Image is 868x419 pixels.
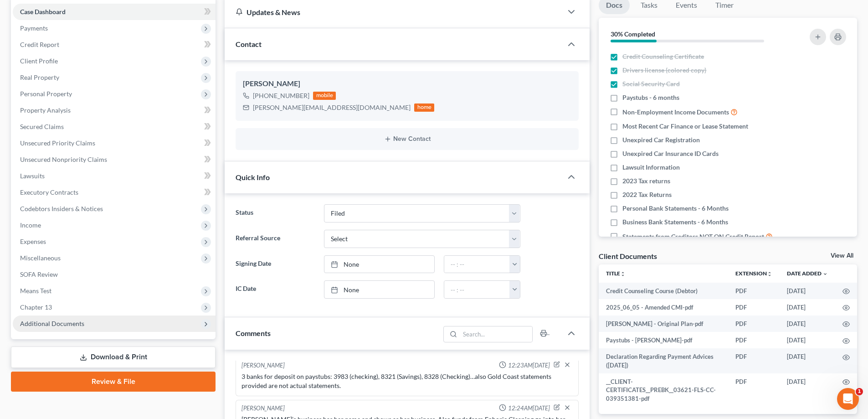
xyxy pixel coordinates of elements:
a: Executory Contracts [13,184,216,201]
span: Unsecured Nonpriority Claims [20,155,107,163]
td: PDF [728,299,780,316]
span: Comments [236,329,271,337]
div: Client Documents [599,251,657,261]
div: 3 banks for deposit on paystubs: 3983 (checking), 8321 (Savings), 8328 (Checking)…also Gold Coast... [241,372,573,390]
div: [PERSON_NAME] [243,78,571,89]
iframe: Intercom live chat [837,388,859,410]
td: [DATE] [780,373,835,407]
span: Income [20,221,41,229]
span: Contact [236,40,262,48]
span: Chapter 13 [20,303,52,311]
span: Social Security Card [622,79,680,88]
a: None [324,281,434,298]
td: [DATE] [780,299,835,316]
span: Property Analysis [20,106,71,114]
span: Codebtors Insiders & Notices [20,205,103,212]
input: -- : -- [444,281,510,298]
label: Status [231,204,319,222]
span: Case Dashboard [20,8,66,16]
span: SOFA Review [20,270,58,278]
div: [PHONE_NUMBER] [253,91,309,100]
a: Secured Claims [13,119,216,135]
span: Real Property [20,73,59,81]
span: Additional Documents [20,320,84,327]
td: [PERSON_NAME] - Original Plan-pdf [599,316,728,332]
div: home [414,103,434,112]
span: 2023 Tax returns [622,176,670,186]
span: Miscellaneous [20,254,61,262]
span: Client Profile [20,57,58,65]
a: Unsecured Nonpriority Claims [13,151,216,168]
td: PDF [728,316,780,332]
a: View All [831,253,853,259]
span: Payments [20,24,48,32]
input: Search... [460,326,533,342]
a: Date Added expand_more [787,270,828,277]
span: Quick Info [236,173,270,181]
span: Executory Contracts [20,188,78,196]
a: Titleunfold_more [606,270,626,277]
td: Declaration Regarding Payment Advices ([DATE]) [599,348,728,373]
div: [PERSON_NAME][EMAIL_ADDRESS][DOMAIN_NAME] [253,103,411,112]
td: PDF [728,283,780,299]
label: Referral Source [231,230,319,248]
span: Statements from Creditors NOT ON Credit Report [622,232,764,241]
button: New Contact [243,135,571,143]
td: 2025_06_05 - Amended CMI-pdf [599,299,728,316]
span: Unexpired Car Registration [622,135,700,145]
a: Unsecured Priority Claims [13,135,216,151]
input: -- : -- [444,256,510,273]
i: unfold_more [620,271,626,277]
a: Review & File [11,372,216,392]
div: Updates & News [236,7,551,17]
span: 12:23AM[DATE] [508,361,550,370]
span: Secured Claims [20,123,64,130]
span: Credit Counseling Certificate [622,52,704,61]
td: [DATE] [780,332,835,348]
span: Unsecured Priority Claims [20,139,95,147]
i: expand_more [822,271,828,277]
div: mobile [313,92,336,100]
span: 2022 Tax Returns [622,190,672,199]
span: Unexpired Car Insurance ID Cards [622,149,719,158]
span: Non-Employment Income Documents [622,108,729,117]
td: [DATE] [780,348,835,373]
td: [DATE] [780,316,835,332]
td: PDF [728,373,780,407]
span: Lawsuits [20,172,45,180]
a: Lawsuits [13,168,216,184]
span: 12:24AM[DATE] [508,404,550,413]
strong: 30% Completed [611,30,655,38]
td: PDF [728,332,780,348]
span: Personal Bank Statements - 6 Months [622,204,729,213]
a: Case Dashboard [13,4,216,20]
td: Credit Counseling Course (Debtor) [599,283,728,299]
td: Paystubs - [PERSON_NAME]-pdf [599,332,728,348]
div: [PERSON_NAME] [241,361,285,370]
a: SOFA Review [13,266,216,283]
td: __CLIENT-CERTIFICATES__PREBK__03621-FLS-CC-039351381-pdf [599,373,728,407]
a: None [324,256,434,273]
span: Expenses [20,238,46,245]
a: Download & Print [11,347,216,368]
span: 1 [856,388,863,395]
i: unfold_more [767,271,772,277]
div: [PERSON_NAME] [241,404,285,413]
a: Property Analysis [13,102,216,119]
span: Paystubs - 6 months [622,93,679,102]
td: [DATE] [780,283,835,299]
label: Signing Date [231,255,319,274]
label: IC Date [231,280,319,299]
span: Lawsuit Information [622,163,680,172]
a: Extensionunfold_more [735,270,772,277]
span: Business Bank Statements - 6 Months [622,217,728,227]
span: Drivers license (colored copy) [622,66,706,75]
span: Credit Report [20,41,59,48]
span: Personal Property [20,90,72,98]
td: PDF [728,348,780,373]
span: Most Recent Car Finance or Lease Statement [622,122,748,131]
span: Means Test [20,287,51,295]
a: Credit Report [13,36,216,53]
